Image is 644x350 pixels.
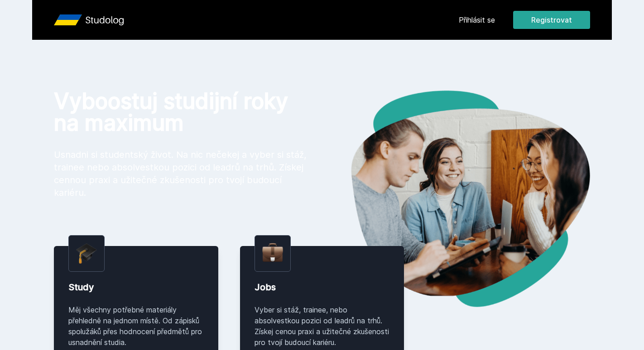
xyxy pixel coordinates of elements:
div: Vyber si stáž, trainee, nebo absolvestkou pozici od leadrů na trhů. Získej cenou praxi a užitečné... [255,304,390,348]
div: Měj všechny potřebné materiály přehledně na jednom místě. Od zápisků spolužáků přes hodnocení pře... [68,304,204,348]
h1: Vyboostuj studijní roky na maximum [54,90,308,134]
div: Jobs [255,281,390,293]
img: graduation-cap.png [76,243,97,264]
img: briefcase.png [262,241,283,264]
p: Usnadni si studentský život. Na nic nečekej a vyber si stáž, trainee nebo absolvestkou pozici od ... [54,148,308,199]
a: Přihlásit se [459,14,495,25]
img: hero.png [322,90,590,307]
div: Study [68,281,204,293]
button: Registrovat [513,11,590,29]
